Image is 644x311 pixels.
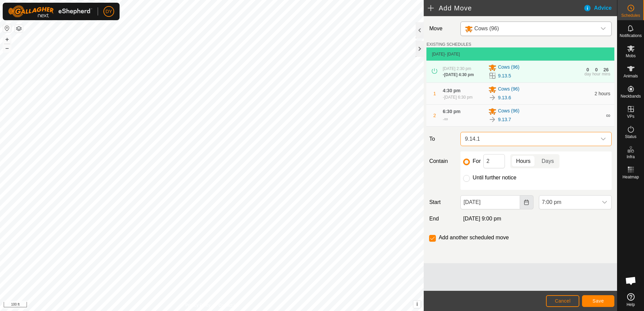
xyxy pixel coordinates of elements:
div: - [443,115,448,123]
span: ∞ [444,116,448,122]
span: 2 hours [594,91,610,96]
span: [DATE] 6:30 pm [444,95,472,100]
button: Choose Date [520,195,534,209]
span: Help [626,303,635,307]
button: i [413,301,421,308]
span: DY [105,8,112,15]
span: Cows [462,22,597,36]
span: Neckbands [620,94,641,98]
a: Contact Us [219,302,238,308]
span: 6:30 pm [443,109,460,114]
span: Cows (96) [498,107,519,115]
span: 2 [433,113,436,118]
span: Cancel [555,298,571,304]
div: 0 [586,67,589,72]
a: 9.13.7 [498,116,511,123]
div: dropdown trigger [598,196,611,209]
span: Infra [626,155,635,159]
button: Reset Map [3,24,11,32]
span: Animals [623,74,638,78]
div: Advice [583,4,617,12]
label: End [426,215,458,223]
button: – [3,44,11,52]
a: 9.13.6 [498,94,511,101]
span: Heatmap [622,175,639,179]
span: Days [542,157,554,165]
span: Schedules [621,13,640,18]
span: - [DATE] [445,52,460,57]
span: Status [625,135,636,139]
label: Until further notice [473,175,516,180]
span: Notifications [620,34,642,38]
div: day [584,72,591,76]
div: - [443,72,474,78]
span: Cows (96) [498,85,519,94]
span: i [416,301,418,307]
span: [DATE] [432,52,445,57]
label: Add another scheduled move [439,235,509,240]
button: Cancel [546,295,579,307]
div: 0 [595,67,598,72]
span: Mobs [626,54,636,58]
img: To [488,94,496,102]
span: Cows (96) [474,26,499,31]
label: To [426,132,458,146]
button: + [3,35,11,43]
span: 7:00 pm [539,196,598,209]
label: Start [426,198,458,206]
div: hour [592,72,601,76]
span: 9.14.1 [462,132,597,146]
span: Save [592,298,604,304]
span: Cows (96) [498,64,519,72]
div: dropdown trigger [597,22,610,36]
div: 26 [604,67,609,72]
img: To [488,115,496,124]
button: Map Layers [15,25,23,33]
span: [DATE] 4:30 pm [444,72,474,77]
span: [DATE] 9:00 pm [463,216,501,221]
div: mins [602,72,610,76]
div: Open chat [621,271,641,291]
span: Hours [516,157,530,165]
h2: Add Move [428,4,583,12]
a: 9.13.5 [498,72,511,79]
label: Contain [426,157,458,165]
span: VPs [627,114,634,118]
div: dropdown trigger [597,132,610,146]
a: Help [617,290,644,309]
a: Privacy Policy [185,302,211,308]
label: Move [426,22,458,36]
span: 1 [433,91,436,96]
span: ∞ [606,112,610,119]
button: Save [582,295,614,307]
label: For [473,159,481,164]
span: [DATE] 2:30 pm [443,66,471,71]
span: 4:30 pm [443,88,460,93]
label: EXISTING SCHEDULES [426,41,471,47]
img: Gallagher Logo [8,5,92,18]
div: - [443,94,472,100]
